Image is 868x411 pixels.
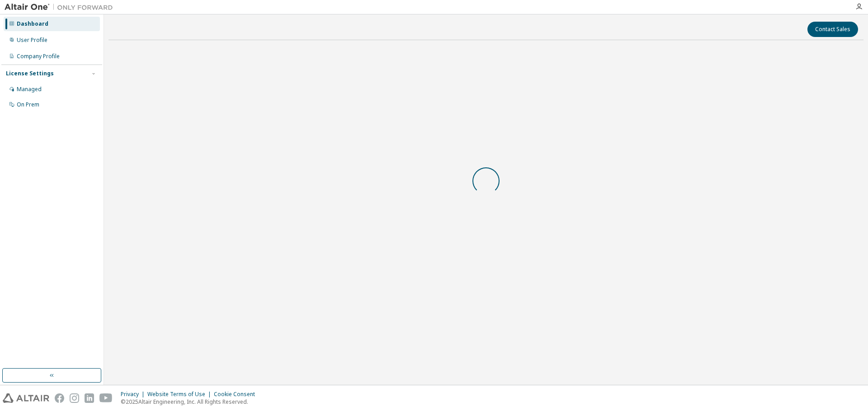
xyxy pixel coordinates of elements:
div: Company Profile [17,53,60,60]
div: User Profile [17,37,47,44]
img: altair_logo.svg [3,393,49,403]
img: Altair One [5,3,118,12]
button: Contact Sales [807,22,858,37]
img: linkedin.svg [85,393,94,403]
div: Cookie Consent [214,391,260,398]
div: Dashboard [17,20,48,28]
div: Managed [17,86,42,93]
img: youtube.svg [99,393,113,403]
div: License Settings [6,70,54,77]
div: Privacy [121,391,147,398]
p: © 2025 Altair Engineering, Inc. All Rights Reserved. [121,398,260,406]
div: Website Terms of Use [147,391,214,398]
img: facebook.svg [55,393,64,403]
img: instagram.svg [70,393,79,403]
div: On Prem [17,101,39,108]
